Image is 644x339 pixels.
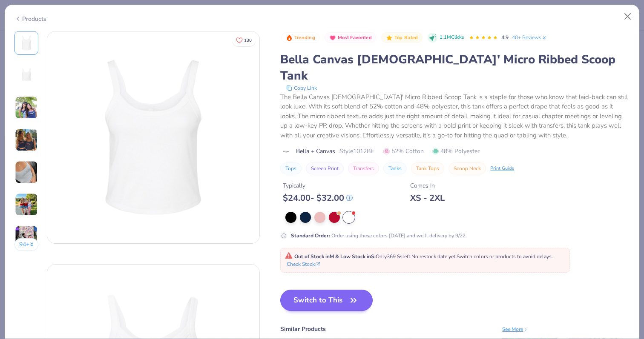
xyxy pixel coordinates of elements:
button: Transfers [348,162,379,174]
div: Products [14,14,46,23]
img: Most Favorited sort [329,34,336,41]
div: 4.9 Stars [469,31,498,45]
div: Print Guide [490,165,514,172]
button: Tanks [383,162,407,174]
button: Close [620,9,636,25]
span: Bella + Canvas [296,147,335,156]
span: 48% Polyester [432,147,480,156]
span: Most Favorited [338,35,372,40]
div: The Bella Canvas [DEMOGRAPHIC_DATA]' Micro Ribbed Scoop Tank is a staple for those who know that ... [280,92,630,140]
span: No restock date yet. [411,253,457,260]
img: Trending sort [286,34,293,41]
button: Badge Button [281,32,319,43]
img: Back [16,65,37,85]
strong: Out of Stock in M [294,253,335,260]
img: brand logo [280,148,292,155]
span: 1.1M Clicks [440,34,464,41]
img: User generated content [15,193,38,216]
img: Top Rated sort [386,34,393,41]
span: Trending [294,35,315,40]
div: Typically [283,181,353,190]
button: Badge Button [381,32,422,43]
button: 94+ [14,238,39,251]
strong: Standard Order : [291,232,330,239]
img: User generated content [15,128,38,151]
button: Tank Tops [411,162,444,174]
button: Switch to This [280,290,373,311]
button: Check Stock [287,260,320,268]
span: Top Rated [394,35,418,40]
img: Front [47,31,259,243]
img: User generated content [15,225,38,248]
span: 4.9 [501,34,509,41]
span: 52% Cotton [383,147,424,156]
img: User generated content [15,161,38,184]
img: Front [16,33,37,53]
button: Scoop Neck [448,162,486,174]
div: Comes In [410,181,445,190]
button: Like [232,34,256,46]
button: Tops [280,162,302,174]
button: Screen Print [306,162,344,174]
a: 40+ Reviews [512,34,547,41]
div: See More [502,325,528,333]
div: Bella Canvas [DEMOGRAPHIC_DATA]' Micro Ribbed Scoop Tank [280,51,630,84]
div: $ 24.00 - $ 32.00 [283,193,353,203]
img: User generated content [15,96,38,119]
strong: & Low Stock in S : [335,253,376,260]
span: 130 [244,38,252,43]
button: copy to clipboard [284,84,319,92]
div: Similar Products [280,325,326,333]
span: Style 1012BE [339,147,374,156]
button: Badge Button [325,32,376,43]
div: XS - 2XL [410,193,445,203]
div: Order using these colors [DATE] and we’ll delivery by 9/22. [291,232,467,239]
span: Only 369 Ss left. Switch colors or products to avoid delays. [285,253,553,260]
